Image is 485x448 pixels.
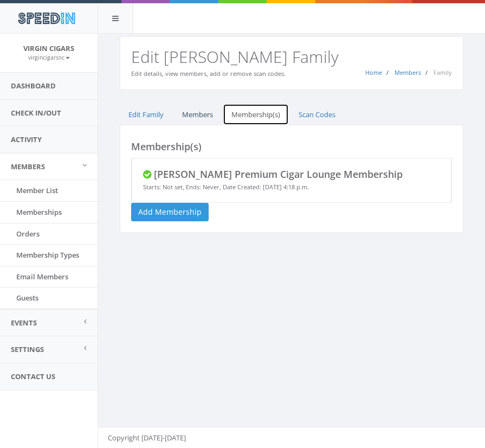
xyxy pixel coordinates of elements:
i: Active [143,170,151,180]
h2: Edit [PERSON_NAME] Family [131,48,452,66]
a: [PERSON_NAME] Premium Cigar Lounge Membership [154,168,403,181]
small: Edit details, view members, add or remove scan codes. [131,69,286,78]
p: Starts: Not set, Ends: Never, Date Created: [DATE] 4:18 p.m. [143,183,440,191]
span: Email Members [16,272,68,281]
span: Settings [11,344,44,354]
span: Virgin Cigars [23,43,74,53]
img: speedin_logo.png [12,8,80,28]
a: Scan Codes [290,104,344,126]
a: Members [173,104,222,126]
a: virgincigarsllc [28,52,70,62]
span: Family [434,68,452,76]
small: virgincigarsllc [28,54,70,61]
a: Home [365,68,382,76]
a: Members [395,68,421,76]
h4: Membership(s) [131,142,452,152]
a: Edit Family [120,104,172,126]
a: Add Membership [131,203,209,221]
span: Contact Us [11,372,55,381]
a: Membership(s) [223,104,289,126]
span: Members [11,162,45,171]
span: Events [11,318,37,328]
